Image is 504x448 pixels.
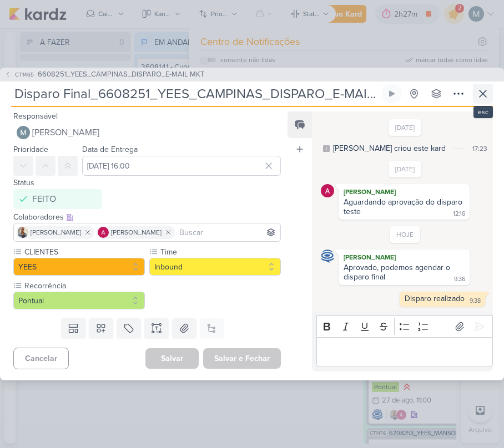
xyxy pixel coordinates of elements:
[321,184,334,197] img: Alessandra Gomes
[316,337,493,368] div: Editor editing area: main
[454,275,465,284] div: 9:36
[82,145,138,154] label: Data de Entrega
[31,227,81,237] span: [PERSON_NAME]
[32,192,56,206] div: FEITO
[453,210,465,218] div: 12:16
[341,186,467,197] div: [PERSON_NAME]
[387,89,396,98] div: Ligar relógio
[321,250,334,263] img: Caroline Traven De Andrade
[13,211,281,223] div: Colaboradores
[13,348,69,369] button: Cancelar
[473,106,493,118] div: esc
[13,292,145,309] button: Pontual
[341,252,467,263] div: [PERSON_NAME]
[344,197,465,216] div: Aguardando aprovação do disparo teste
[17,126,30,139] img: Mariana Amorim
[344,263,452,282] div: Aprovado, podemos agendar o disparo final
[23,246,145,258] label: CLIENTES
[13,145,48,154] label: Prioridade
[177,226,278,239] input: Buscar
[23,280,145,292] label: Recorrência
[333,142,446,154] div: [PERSON_NAME] criou este kard
[11,84,380,104] input: Kard Sem Título
[472,144,487,154] div: 17:23
[17,227,28,238] img: Iara Santos
[82,156,281,176] input: Select a date
[111,227,162,237] span: [PERSON_NAME]
[13,189,102,209] button: FEITO
[149,258,281,276] button: Inbound
[13,258,145,276] button: YEES
[98,227,109,238] img: Alessandra Gomes
[470,297,481,306] div: 9:38
[13,111,58,121] label: Responsável
[4,69,204,80] button: CT1465 6608251_YEES_CAMPINAS_DISPARO_E-MAIL MKT
[13,70,36,79] span: CT1465
[13,123,281,142] button: [PERSON_NAME]
[13,178,34,187] label: Status
[159,246,281,258] label: Time
[38,69,204,80] span: 6608251_YEES_CAMPINAS_DISPARO_E-MAIL MKT
[32,126,99,139] span: [PERSON_NAME]
[405,294,465,303] div: Disparo realizado
[316,315,493,337] div: Editor toolbar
